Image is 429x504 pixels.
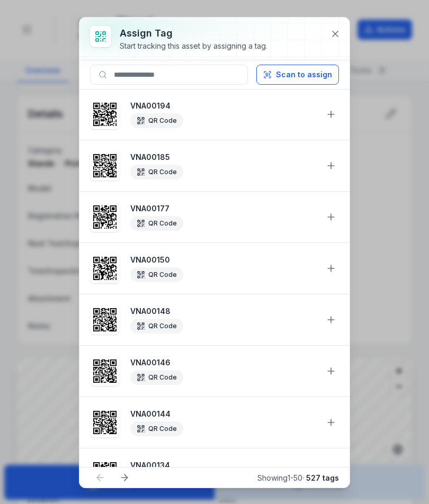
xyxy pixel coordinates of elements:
strong: 527 tags [306,473,339,482]
button: Scan to assign [256,65,339,85]
strong: VNA00146 [130,357,317,368]
strong: VNA00185 [130,152,317,163]
div: QR Code [130,165,183,179]
strong: VNA00177 [130,203,317,214]
strong: VNA00150 [130,255,317,265]
strong: VNA00148 [130,306,317,317]
div: QR Code [130,319,183,334]
strong: VNA00144 [130,409,317,419]
span: Showing 1 - 50 · [257,473,339,482]
div: QR Code [130,216,183,231]
h3: Assign tag [120,26,267,41]
div: QR Code [130,421,183,436]
div: QR Code [130,113,183,128]
div: QR Code [130,267,183,282]
div: QR Code [130,370,183,385]
strong: VNA00194 [130,101,317,111]
div: Start tracking this asset by assigning a tag. [120,41,267,51]
strong: VNA00134 [130,460,317,471]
